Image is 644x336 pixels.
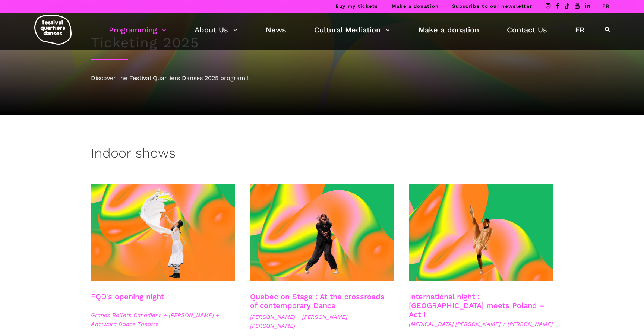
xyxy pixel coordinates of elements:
[392,3,439,9] a: Make a donation
[34,15,72,45] img: logo-fqd-med
[452,3,532,9] a: Subscribe to our newsletter
[91,145,176,164] h3: Indoor shows
[250,292,385,310] a: Quebec on Stage : At the crossroads of contemporary Dance
[250,313,394,330] span: [PERSON_NAME] + [PERSON_NAME] + [PERSON_NAME]
[195,23,238,36] a: About Us
[91,73,553,83] div: Discover the Festival Quartiers Danses 2025 program !
[409,292,544,319] a: International night : [GEOGRAPHIC_DATA] meets Poland – Act I
[91,292,164,301] a: FQD's opening night
[507,23,547,36] a: Contact Us
[314,23,390,36] a: Cultural Mediation
[575,23,584,36] a: FR
[91,311,235,329] span: Grands Ballets Canadiens + [PERSON_NAME] + A'no:wara Dance Theatre
[409,320,553,329] span: [MEDICAL_DATA] [PERSON_NAME] + [PERSON_NAME]
[335,3,378,9] a: Buy my tickets
[266,23,286,36] a: News
[109,23,167,36] a: Programming
[419,23,479,36] a: Make a donation
[602,3,610,9] a: FR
